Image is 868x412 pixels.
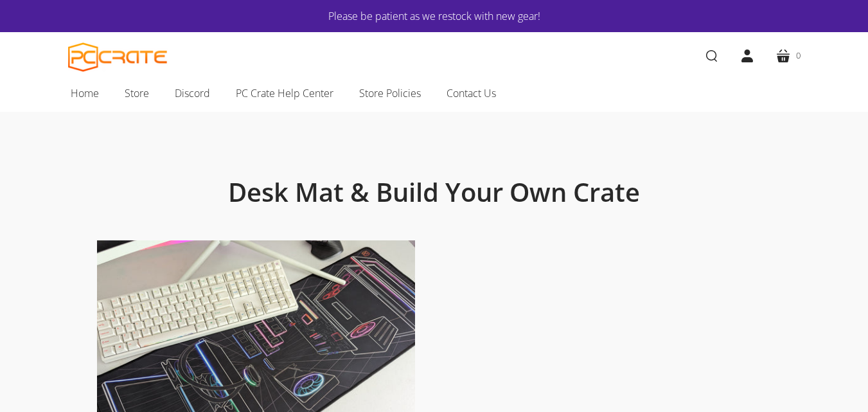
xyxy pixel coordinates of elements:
h1: Desk Mat & Build Your Own Crate [126,176,743,208]
a: Please be patient as we restock with new gear! [107,8,762,24]
span: PC Crate Help Center [236,85,333,102]
span: Home [71,85,99,102]
nav: Main navigation [49,80,820,112]
span: Store Policies [359,85,421,102]
a: Discord [162,80,223,107]
span: 0 [796,49,801,62]
a: PC Crate Help Center [223,80,346,107]
a: Store Policies [346,80,434,107]
span: Contact Us [447,85,496,102]
a: Home [58,80,112,107]
span: Store [125,85,149,102]
a: PC CRATE [68,42,168,72]
a: Store [112,80,162,107]
span: Discord [175,85,210,102]
a: 0 [765,38,811,74]
a: Contact Us [434,80,509,107]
